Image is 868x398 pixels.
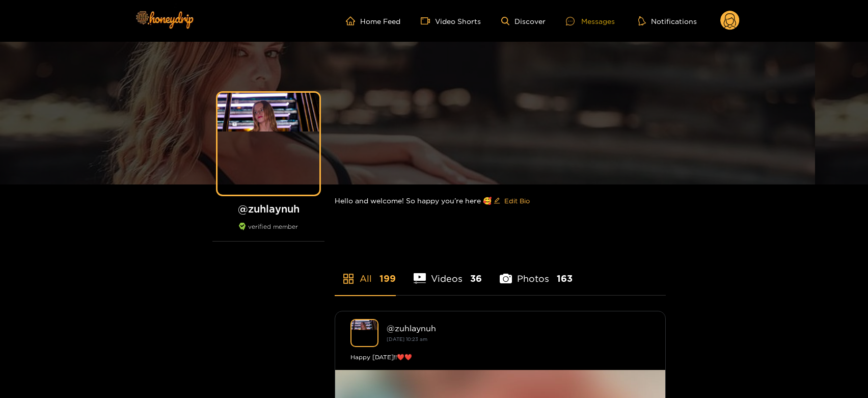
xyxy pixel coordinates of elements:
[387,324,650,333] div: @ zuhlaynuh
[379,272,396,285] span: 199
[557,272,573,285] span: 163
[350,352,650,362] div: Happy [DATE]!!❤️❤️
[414,249,482,295] li: Videos
[566,15,615,27] div: Messages
[335,249,396,295] li: All
[346,16,360,25] span: home
[350,319,378,347] img: zuhlaynuh
[635,16,700,26] button: Notifications
[212,202,324,215] h1: @ zuhlaynuh
[501,17,546,25] a: Discover
[387,336,427,342] small: [DATE] 10:23 am
[346,16,400,25] a: Home Feed
[212,223,324,242] div: verified member
[470,272,482,285] span: 36
[342,273,355,285] span: appstore
[421,16,435,25] span: video-camera
[494,197,500,205] span: edit
[335,184,666,217] div: Hello and welcome! So happy you’re here 🥰
[421,16,481,25] a: Video Shorts
[504,196,530,206] span: Edit Bio
[500,249,573,295] li: Photos
[492,193,532,209] button: editEdit Bio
